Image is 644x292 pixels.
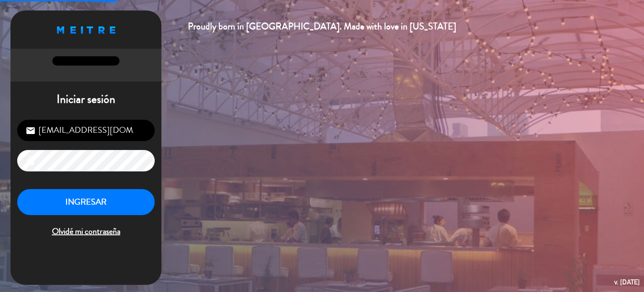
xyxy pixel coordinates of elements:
i: lock [26,156,36,166]
h1: Iniciar sesión [10,92,161,107]
button: INGRESAR [17,189,155,216]
span: Olvidé mi contraseña [17,225,155,239]
div: v. [DATE] [614,276,640,288]
input: Correo Electrónico [17,120,155,141]
i: email [26,126,36,136]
